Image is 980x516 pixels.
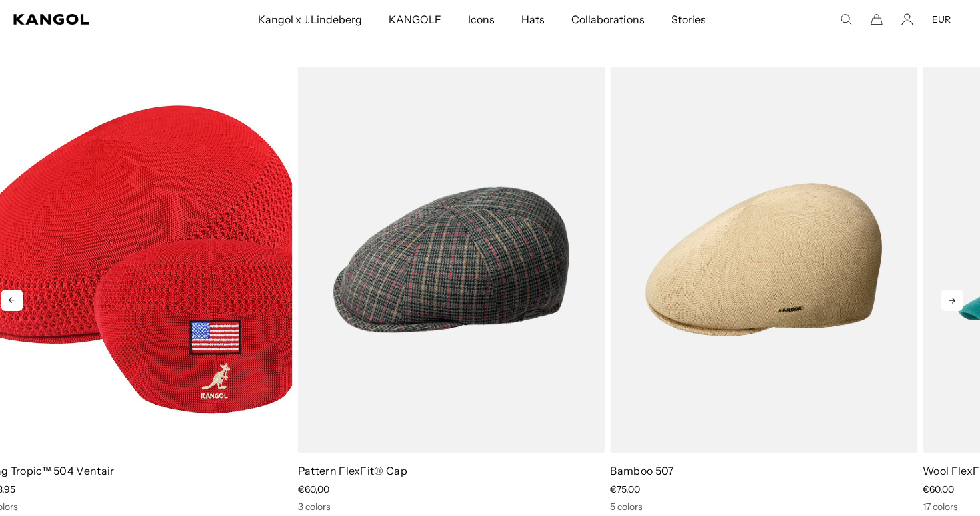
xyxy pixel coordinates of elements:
[13,14,167,25] a: Kangol
[298,464,407,477] a: Pattern FlexFit® Cap
[298,67,605,453] img: Pattern FlexFit® Cap
[871,13,883,25] button: Cart
[610,501,917,513] div: 5 colors
[840,13,852,25] summary: Search here
[610,483,640,495] span: €75,00
[610,464,674,477] a: Bamboo 507
[298,483,329,495] span: €60,00
[605,67,917,513] div: 4 of 5
[298,501,605,513] div: 3 colors
[293,67,605,513] div: 3 of 5
[901,13,913,25] a: Account
[932,13,951,25] button: EUR
[610,67,917,453] img: Bamboo 507
[923,483,954,495] span: €60,00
